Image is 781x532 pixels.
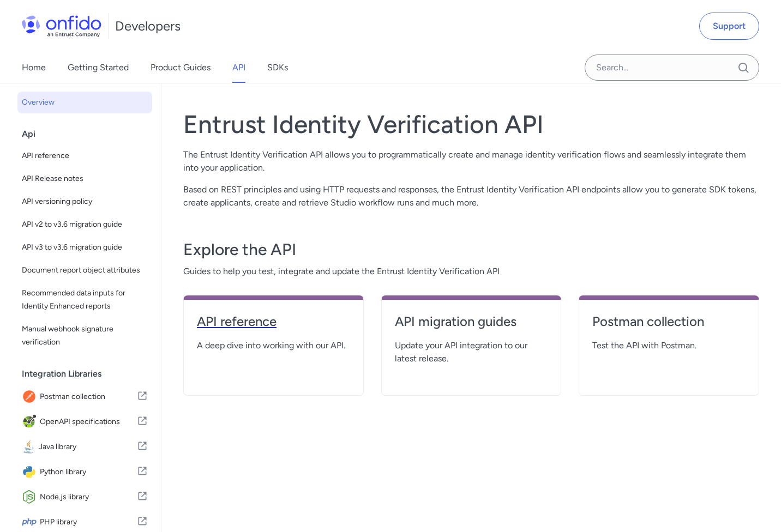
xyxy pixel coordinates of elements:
[183,109,759,140] h1: Entrust Identity Verification API
[17,191,152,213] a: API versioning policy
[151,52,211,83] a: Product Guides
[22,323,148,349] span: Manual webhook signature verification
[22,389,40,404] img: IconPostman collection
[17,460,152,484] a: IconPython libraryPython library
[17,145,152,167] a: API reference
[22,464,40,480] img: IconPython library
[197,339,350,352] span: A deep dive into working with our API.
[22,195,148,208] span: API versioning policy
[17,435,152,459] a: IconJava libraryJava library
[40,515,137,530] span: PHP library
[40,489,137,505] span: Node.js library
[68,52,129,83] a: Getting Started
[40,414,137,430] span: OpenAPI specifications
[40,389,137,404] span: Postman collection
[17,259,152,281] a: Document report object attributes
[197,313,350,339] a: API reference
[17,92,152,113] a: Overview
[115,17,181,35] h1: Developers
[22,439,39,455] img: IconJava library
[592,339,746,352] span: Test the API with Postman.
[22,515,40,530] img: IconPHP library
[22,96,148,109] span: Overview
[22,52,46,83] a: Home
[183,148,759,174] p: The Entrust Identity Verification API allows you to programmatically create and manage identity v...
[232,52,245,83] a: API
[395,313,548,330] h4: API migration guides
[395,339,548,365] span: Update your API integration to our latest release.
[183,265,759,278] span: Guides to help you test, integrate and update the Entrust Identity Verification API
[22,241,148,254] span: API v3 to v3.6 migration guide
[197,313,350,330] h4: API reference
[17,410,152,434] a: IconOpenAPI specificationsOpenAPI specifications
[395,313,548,339] a: API migration guides
[39,439,137,455] span: Java library
[22,218,148,231] span: API v2 to v3.6 migration guide
[22,489,40,505] img: IconNode.js library
[22,414,40,430] img: IconOpenAPI specifications
[183,183,759,209] p: Based on REST principles and using HTTP requests and responses, the Entrust Identity Verification...
[17,237,152,258] a: API v3 to v3.6 migration guide
[17,214,152,235] a: API v2 to v3.6 migration guide
[22,287,148,313] span: Recommended data inputs for Identity Enhanced reports
[22,123,157,145] div: Api
[183,239,759,261] h3: Explore the API
[22,15,101,37] img: Onfido Logo
[22,264,148,277] span: Document report object attributes
[699,13,759,40] a: Support
[267,52,288,83] a: SDKs
[17,318,152,353] a: Manual webhook signature verification
[592,313,746,330] h4: Postman collection
[40,464,137,480] span: Python library
[22,363,157,385] div: Integration Libraries
[17,485,152,509] a: IconNode.js libraryNode.js library
[585,55,759,81] input: Onfido search input field
[17,282,152,317] a: Recommended data inputs for Identity Enhanced reports
[17,168,152,190] a: API Release notes
[17,385,152,409] a: IconPostman collectionPostman collection
[592,313,746,339] a: Postman collection
[22,149,148,162] span: API reference
[22,172,148,185] span: API Release notes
